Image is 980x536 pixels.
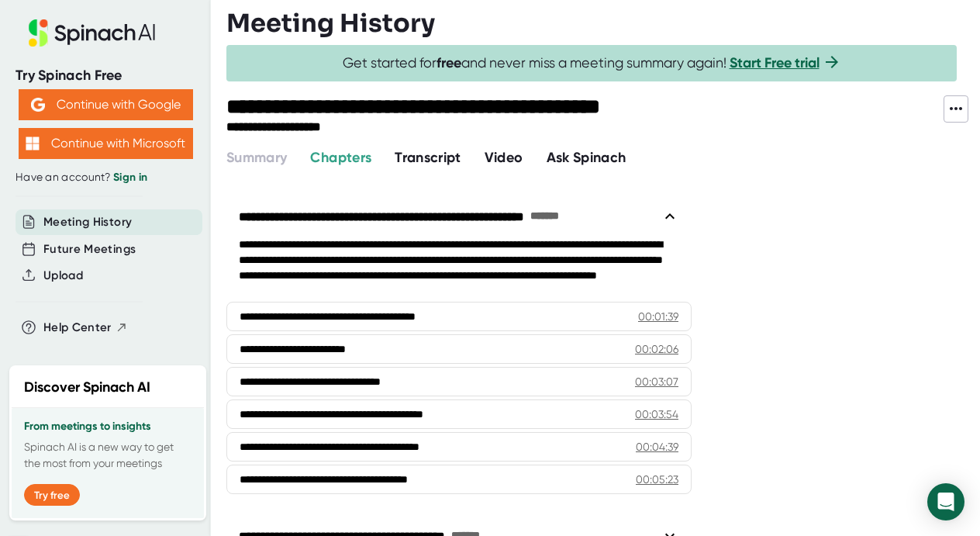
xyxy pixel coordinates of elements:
[24,377,150,398] h2: Discover Spinach AI
[310,147,371,168] button: Chapters
[638,309,678,324] div: 00:01:39
[113,171,147,184] a: Sign in
[635,374,678,389] div: 00:03:07
[310,149,371,166] span: Chapters
[927,483,964,520] div: Open Intercom Messenger
[226,9,435,38] h3: Meeting History
[437,54,461,71] b: free
[636,472,678,487] div: 00:05:23
[395,149,461,166] span: Transcript
[43,319,128,337] button: Help Center
[485,149,523,166] span: Video
[24,484,80,506] button: Try free
[395,147,461,168] button: Transcript
[43,267,83,285] button: Upload
[16,67,195,85] div: Try Spinach Free
[43,240,136,258] button: Future Meetings
[636,439,678,455] div: 00:04:39
[730,54,820,71] a: Start Free trial
[547,147,626,168] button: Ask Spinach
[226,147,287,168] button: Summary
[226,149,287,166] span: Summary
[19,89,193,120] button: Continue with Google
[43,213,132,231] button: Meeting History
[24,420,192,433] h3: From meetings to insights
[635,341,678,357] div: 00:02:06
[16,171,195,185] div: Have an account?
[19,128,193,159] button: Continue with Microsoft
[343,54,841,72] span: Get started for and never miss a meeting summary again!
[43,319,112,337] span: Help Center
[547,149,626,166] span: Ask Spinach
[24,439,192,472] p: Spinach AI is a new way to get the most from your meetings
[635,406,678,422] div: 00:03:54
[31,98,45,112] img: Aehbyd4JwY73AAAAAElFTkSuQmCC
[485,147,523,168] button: Video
